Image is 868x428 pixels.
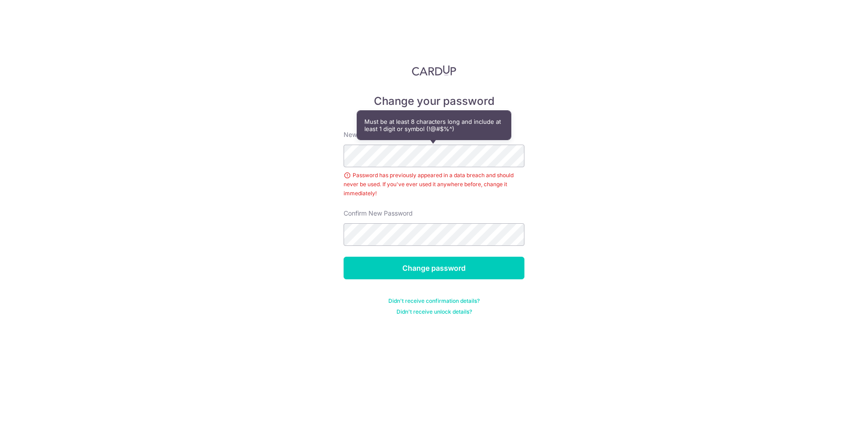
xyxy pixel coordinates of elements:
[344,209,413,218] label: Confirm New Password
[344,94,524,108] h5: Change your password
[396,308,472,315] a: Didn't receive unlock details?
[357,111,511,140] div: Must be at least 8 characters long and include at least 1 digit or symbol (!@#$%^)
[344,130,388,139] label: New password
[344,257,524,279] input: Change password
[412,65,456,76] img: CardUp Logo
[344,171,524,198] div: Password has previously appeared in a data breach and should never be used. If you've ever used i...
[388,297,480,305] a: Didn't receive confirmation details?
